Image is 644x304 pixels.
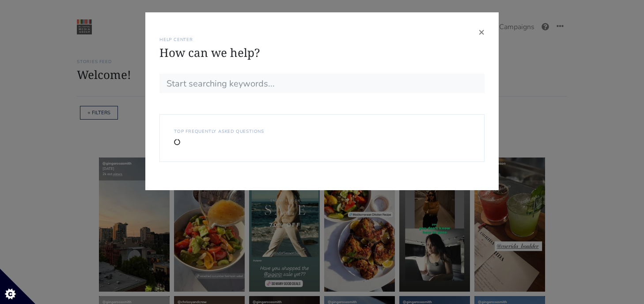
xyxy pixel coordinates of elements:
h1: How can we help? [159,46,485,60]
span: × [478,25,485,39]
input: Search Help Center [159,74,485,93]
button: Close [478,26,485,37]
h6: Top frequently asked questions [174,129,470,134]
h6: HELP CENTER [159,37,485,42]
